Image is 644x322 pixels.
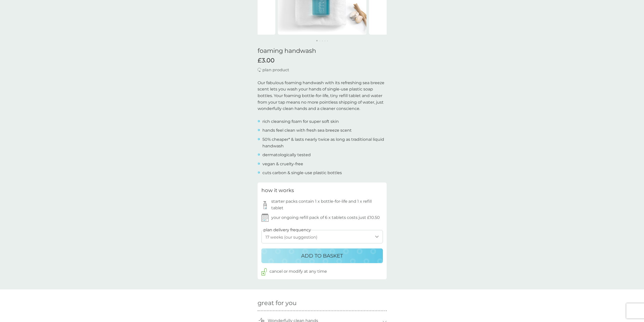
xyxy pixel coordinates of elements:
[258,300,387,307] h2: great for you
[261,186,294,194] h3: how it works
[262,127,352,134] p: hands feel clean with fresh sea breeze scent
[262,67,289,73] p: plan product
[262,152,311,158] p: dermatologically tested
[258,47,387,55] h1: foaming handwash
[258,57,275,64] span: £3.00
[262,136,387,149] p: 50% cheaper* & lasts nearly twice as long as traditional liquid handwash
[261,248,383,263] button: ADD TO BASKET
[271,198,383,211] p: starter packs contain 1 x bottle-for-life and 1 x refill tablet
[271,214,380,221] p: your ongoing refill pack of 6 x tablets costs just £10.50
[263,227,311,233] label: plan delivery frequency
[301,252,343,260] p: ADD TO BASKET
[262,170,342,176] p: cuts carbon & single-use plastic bottles
[262,118,339,125] p: rich cleansing foam for super soft skin
[262,161,303,167] p: vegan & cruelty-free
[269,268,327,275] p: cancel or modify at any time
[258,80,387,112] p: Our fabulous foaming handwash with its refreshing sea breeze scent lets you wash your hands of si...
